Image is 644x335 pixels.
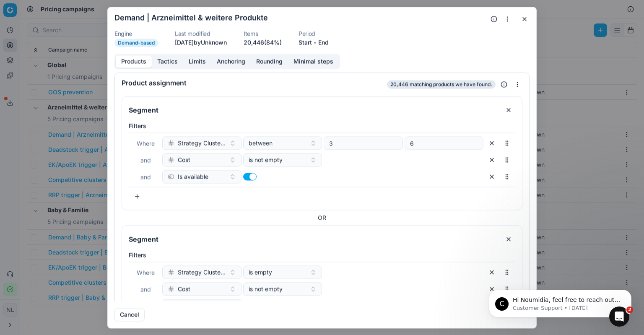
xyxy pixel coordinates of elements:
[114,14,268,21] h2: Demand | Arzneimittel & weitere Produkte
[17,193,140,210] div: Optimization Group overview and settings
[244,38,282,47] a: 20,446(84%)
[178,172,208,181] span: Is available
[122,79,385,86] div: Product assignment
[249,139,273,147] span: between
[17,217,140,226] div: Main OG's Page
[13,53,155,81] div: message notification from Customer Support, 2d ago. Hi Noumidia, feel free to reach out to Custom...
[137,269,155,276] span: Where
[314,38,317,47] span: -
[112,258,168,291] button: Help
[17,177,140,186] div: Early Access: Competitive Data V2 (BETA)
[140,173,151,180] span: and
[299,31,329,36] dt: Period
[17,114,140,123] div: We typically reply in a few hours
[12,190,156,214] div: Optimization Group overview and settings
[56,258,112,291] button: Messages
[249,268,272,276] span: is empty
[140,286,151,293] span: and
[19,60,32,74] div: Profile image for Customer Support
[178,139,226,147] span: Strategy Cluster OS
[18,279,37,285] span: Home
[12,138,156,155] button: Search for help
[387,80,496,88] span: 20,446 matching products we have found.
[17,74,151,88] p: How can we help?
[183,55,211,68] button: Limits
[249,156,283,164] span: is not empty
[82,13,99,30] img: Profile image for Mariia
[299,38,312,47] button: Start
[133,279,146,285] span: Help
[251,55,288,68] button: Rounding
[127,232,499,246] input: Segment
[626,306,633,313] span: 2
[129,122,515,130] label: Filters
[476,237,644,331] iframe: Intercom notifications message
[12,214,156,229] div: Main OG's Page
[318,38,329,47] button: End
[17,106,140,114] div: Send us a message
[116,55,152,68] button: Products
[137,140,155,147] span: Where
[70,279,99,285] span: Messages
[178,268,226,276] span: Strategy Cluster OS
[609,306,629,327] iframe: Intercom live chat
[129,251,515,259] label: Filters
[114,308,145,321] button: Cancel
[17,143,68,151] span: Search for help
[17,60,151,74] p: Hi Noumidia 👋
[8,99,159,130] div: Send us a messageWe typically reply in a few hours
[152,55,183,68] button: Tactics
[288,55,339,68] button: Minimal steps
[249,285,283,293] span: is not empty
[175,31,227,36] dt: Last modified
[17,162,140,171] div: Repricing Guide
[175,39,227,46] span: [DATE] by Unknown
[17,18,65,27] img: logo
[178,156,190,164] span: Cost
[98,13,115,30] img: Profile image for Mariia
[178,285,190,293] span: Cost
[114,39,158,47] span: Demand-based
[36,60,144,83] span: Hi Noumidia, feel free to reach out to Customer Support Team if you need any assistance.
[114,31,158,36] dt: Engine
[211,55,251,68] button: Anchoring
[12,174,156,190] div: Early Access: Competitive Data V2 (BETA)
[114,13,131,30] img: Profile image for Kateryna
[140,156,151,164] span: and
[36,68,145,75] p: Message from Customer Support, sent 2d ago
[122,213,522,222] div: OR
[144,13,159,29] div: Close
[127,103,499,117] input: Segment
[244,31,282,36] dt: Items
[12,158,156,174] div: Repricing Guide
